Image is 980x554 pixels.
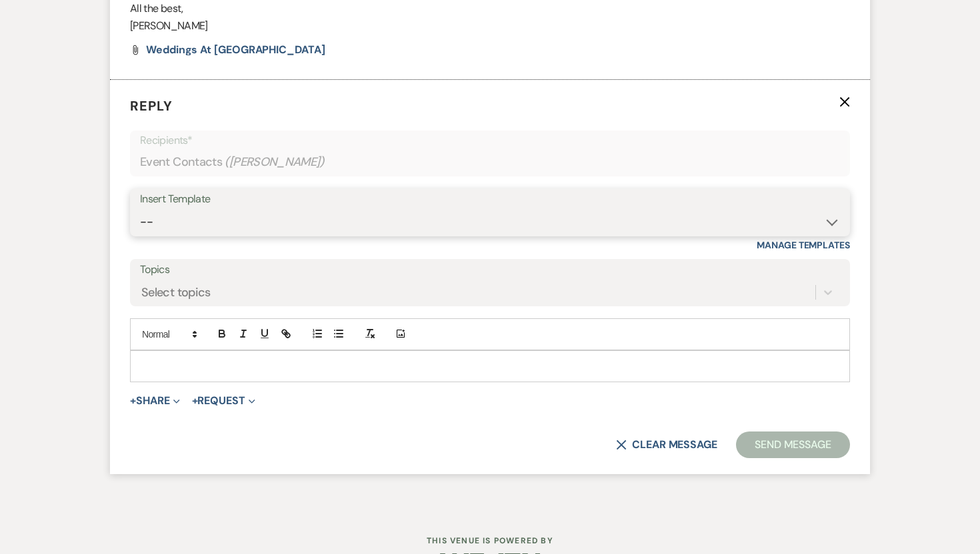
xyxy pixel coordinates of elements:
a: Weddings at [GEOGRAPHIC_DATA] [146,45,325,55]
span: All the best, [130,1,183,15]
span: Reply [130,97,173,115]
label: Topics [140,260,840,280]
p: Recipients* [140,132,840,149]
button: Request [192,396,255,406]
div: Insert Template [140,190,840,209]
div: Select topics [141,283,211,301]
span: + [192,396,198,406]
button: Share [130,396,180,406]
span: + [130,396,136,406]
button: Clear message [616,439,717,450]
div: Event Contacts [140,149,840,175]
p: [PERSON_NAME] [130,17,850,35]
button: Send Message [736,431,850,458]
span: Weddings at [GEOGRAPHIC_DATA] [146,43,325,57]
span: ( [PERSON_NAME] ) [225,153,325,171]
a: Manage Templates [757,239,850,251]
